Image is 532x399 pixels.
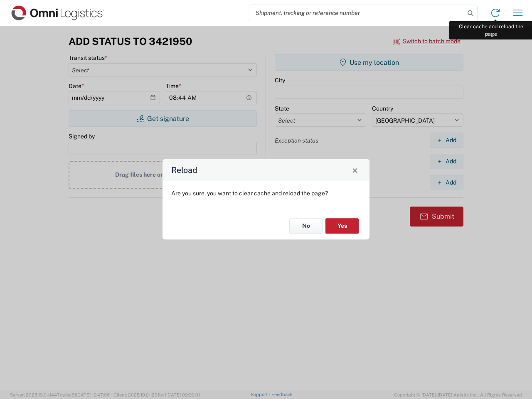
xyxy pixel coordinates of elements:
button: Yes [325,218,359,234]
p: Are you sure, you want to clear cache and reload the page? [171,190,361,197]
input: Shipment, tracking or reference number [249,5,465,21]
button: No [289,218,323,234]
button: Close [349,164,361,176]
h4: Reload [171,164,197,176]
